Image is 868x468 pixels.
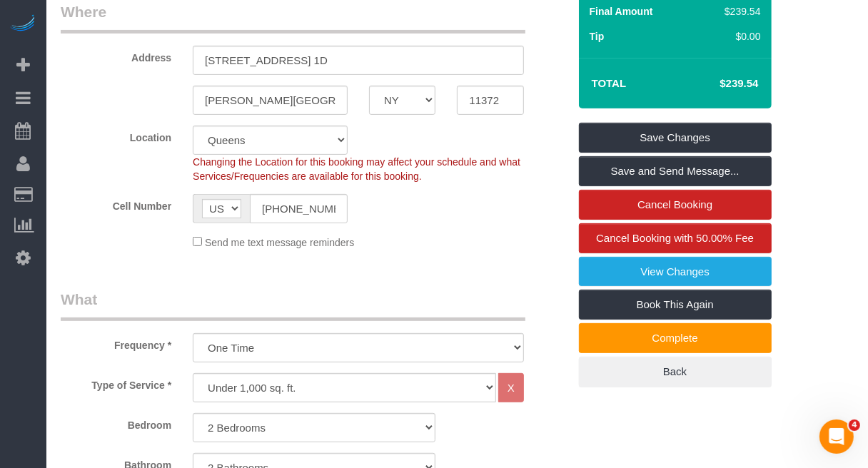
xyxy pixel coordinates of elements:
a: Complete [579,323,772,353]
label: Frequency * [50,333,182,352]
a: View Changes [579,257,772,287]
strong: Total [592,77,627,89]
h4: $239.54 [677,78,758,90]
label: Final Amount [590,4,653,19]
a: Book This Again [579,290,772,320]
a: Cancel Booking with 50.00% Fee [579,223,772,253]
label: Cell Number [50,194,182,213]
input: Cell Number [250,194,348,223]
span: 4 [849,419,860,431]
a: Save Changes [579,123,772,153]
label: Location [50,126,182,145]
span: Cancel Booking with 50.00% Fee [596,232,754,244]
span: Send me text message reminders [205,237,354,248]
input: Zip Code [457,86,523,115]
iframe: Intercom live chat [819,419,854,454]
div: $239.54 [719,4,760,19]
input: City [193,86,348,115]
legend: What [61,289,525,321]
img: Automaid Logo [9,14,37,34]
div: $0.00 [719,29,760,44]
a: Save and Send Message... [579,156,772,186]
label: Type of Service * [50,373,182,392]
span: Changing the Location for this booking may affect your schedule and what Services/Frequencies are... [193,156,520,182]
a: Back [579,357,772,387]
label: Address [50,46,182,65]
a: Cancel Booking [579,190,772,220]
label: Bedroom [50,413,182,432]
legend: Where [61,1,525,34]
label: Tip [590,29,605,44]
